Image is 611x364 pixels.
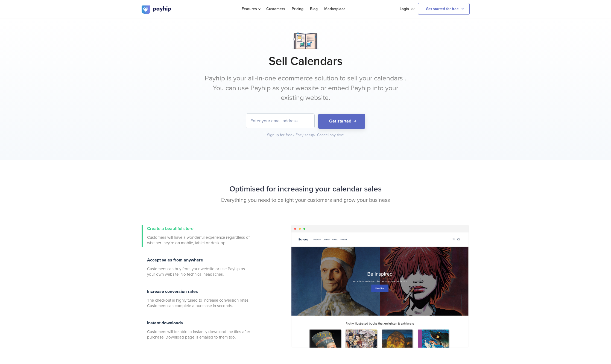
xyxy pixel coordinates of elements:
h1: Sell Calendars [142,54,470,68]
span: Features [242,7,260,11]
a: Get started for free [418,3,470,15]
span: Instant downloads [147,320,183,326]
a: Increase conversion rates The checkout is highly tuned to increase conversion rates. Customers ca... [142,288,251,310]
span: The checkout is highly tuned to increase conversion rates. Customers can complete a purchase in s... [147,298,251,308]
span: Customers can buy from your website or use Payhip as your own website. No technical headaches. [147,266,251,277]
a: Accept sales from anywhere Customers can buy from your website or use Payhip as your own website.... [142,256,251,278]
span: Customers will be able to instantly download the files after purchase. Download page is emailed t... [147,329,251,340]
img: logo.svg [142,5,172,14]
span: Customers will have a wonderful experience regardless of whether they're on mobile, tablet or des... [147,235,251,246]
div: Easy setup [296,132,316,138]
span: Accept sales from anywhere [147,257,203,263]
button: Get started [318,114,365,129]
div: Signup for free [267,132,294,138]
a: Create a beautiful store Customers will have a wonderful experience regardless of whether they're... [142,225,251,247]
input: Enter your email address [246,114,314,128]
p: Payhip is your all-in-one ecommerce solution to sell your calendars . You can use Payhip as your ... [203,74,408,103]
img: Notebook.png [292,33,319,49]
p: Everything you need to delight your customers and grow your business [142,196,470,204]
span: Increase conversion rates [147,289,198,294]
span: Create a beautiful store [147,226,194,231]
h2: Optimised for increasing your calendar sales [142,182,470,196]
span: • [293,133,294,137]
a: Instant downloads Customers will be able to instantly download the files after purchase. Download... [142,319,251,341]
div: Cancel any time [317,132,344,138]
span: • [314,133,315,137]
